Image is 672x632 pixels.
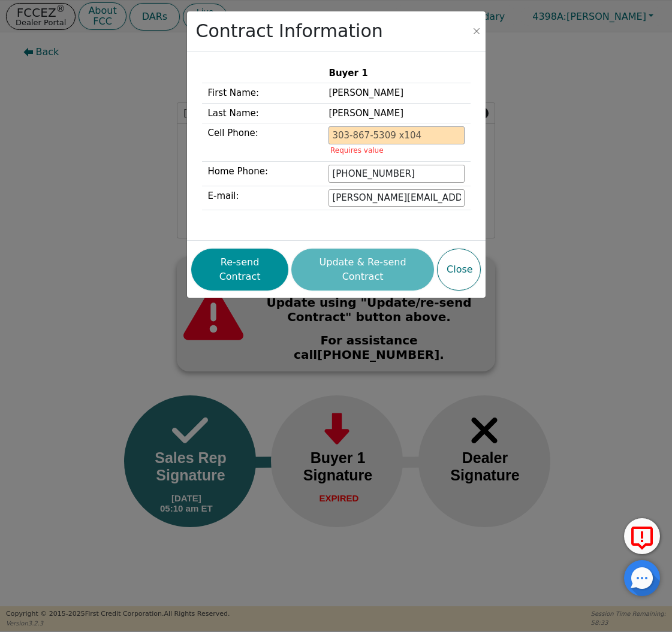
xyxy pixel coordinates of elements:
h2: Contract Information [196,20,383,42]
td: [PERSON_NAME] [323,103,470,123]
td: E-mail: [202,186,323,210]
input: 303-867-5309 x104 [329,126,464,144]
th: Buyer 1 [323,63,470,83]
td: First Name: [202,83,323,104]
td: Cell Phone: [202,123,323,162]
p: Requires value [330,147,463,154]
td: Last Name: [202,103,323,123]
td: [PERSON_NAME] [323,83,470,104]
button: Close [437,249,481,291]
button: Close [471,25,483,37]
input: 303-867-5309 x104 [329,165,464,183]
td: Home Phone: [202,162,323,186]
button: Re-send Contract [191,249,288,291]
button: Report Error to FCC [624,518,660,554]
